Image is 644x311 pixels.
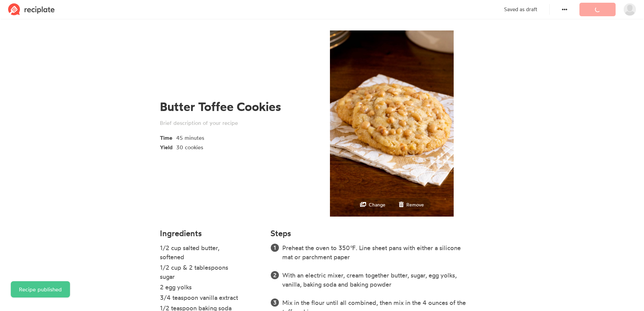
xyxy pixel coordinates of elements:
[160,100,287,114] div: Butter Toffee Cookies
[160,283,244,292] div: 2 egg yolks
[8,3,55,16] img: Reciplate
[504,6,537,14] p: Saved as draft
[160,142,176,151] span: Yield
[300,30,484,217] img: 2Q==
[160,132,176,142] span: Time
[160,263,244,281] div: 1/2 cup & 2 tablespoons sugar
[282,271,466,289] div: With an electric mixer, cream together butter, sugar, egg yolks, vanilla, baking soda and baking ...
[282,243,466,262] div: Preheat the oven to 350℉. Line sheet pans with either a silicone mat or parchment paper
[160,229,263,238] h4: Ingredients
[176,143,276,151] div: 30 cookies
[406,202,424,207] small: Remove
[176,134,276,142] div: 45 minutes
[19,285,62,293] div: Recipe published
[624,3,636,16] img: User's avatar
[160,243,244,262] div: 1/2 cup salted butter, softened
[160,293,244,302] div: 3/4 teaspoon vanilla extract
[369,202,385,207] small: Change
[270,229,291,238] h4: Steps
